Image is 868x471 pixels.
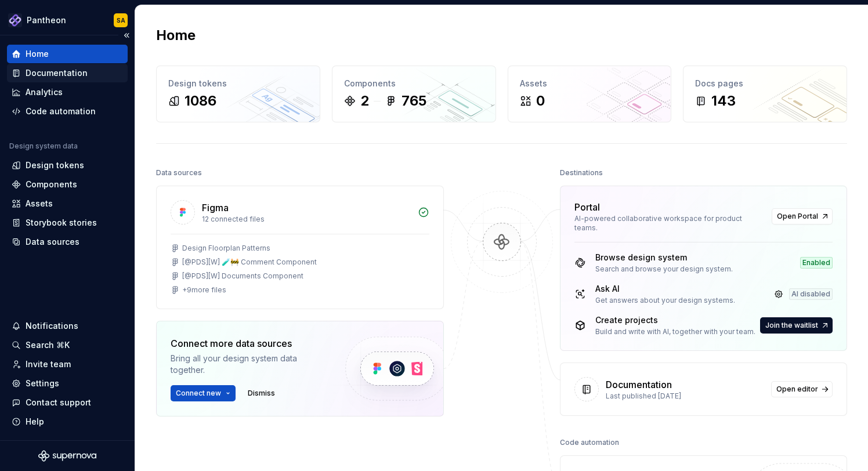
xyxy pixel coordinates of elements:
div: Data sources [26,236,79,248]
a: Open editor [771,381,833,397]
div: Ask AI [595,283,735,295]
div: Notifications [26,320,78,332]
div: Settings [26,378,59,389]
div: Design tokens [168,78,308,89]
a: Settings [7,374,128,393]
div: Assets [520,78,660,89]
div: Enabled [800,257,833,269]
div: Storybook stories [26,217,97,229]
div: Invite team [26,358,71,370]
div: Documentation [606,378,672,392]
button: Search ⌘K [7,336,128,354]
a: Storybook stories [7,213,128,232]
button: Connect new [171,385,236,401]
div: Get answers about your design systems. [595,296,735,305]
div: Analytics [26,86,63,98]
a: Documentation [7,64,128,82]
div: [@PDS][W] 🧪🚧 Comment Component [182,258,317,267]
div: 0 [536,92,545,110]
div: Figma [202,201,229,215]
h2: Home [156,26,196,45]
div: 143 [711,92,736,110]
a: Home [7,45,128,63]
a: Docs pages143 [683,66,847,122]
a: Code automation [7,102,128,121]
button: Collapse sidebar [118,27,135,44]
a: Components2765 [332,66,496,122]
div: [@PDS][W] Documents Component [182,271,303,281]
div: Bring all your design system data together. [171,353,325,376]
div: 2 [360,92,369,110]
button: Dismiss [243,385,280,401]
svg: Supernova Logo [38,450,96,462]
a: Assets [7,194,128,213]
div: Create projects [595,314,755,326]
div: Portal [574,200,600,214]
div: Components [344,78,484,89]
div: Search and browse your design system. [595,265,733,274]
div: 12 connected files [202,215,411,224]
div: Last published [DATE] [606,392,765,401]
span: Join the waitlist [765,321,818,330]
a: Design tokens [7,156,128,175]
div: + 9 more files [182,285,226,295]
div: Assets [26,198,53,209]
div: Destinations [560,165,603,181]
a: Design tokens1086 [156,66,320,122]
img: 2ea59a0b-fef9-4013-8350-748cea000017.png [8,13,22,27]
a: Open Portal [772,208,833,224]
a: Components [7,175,128,194]
div: Design tokens [26,160,84,171]
div: Docs pages [695,78,835,89]
a: Analytics [7,83,128,102]
div: Documentation [26,67,88,79]
a: Data sources [7,233,128,251]
div: 1086 [185,92,216,110]
span: Dismiss [248,389,275,398]
span: Open Portal [777,212,818,221]
div: Pantheon [27,15,66,26]
button: Help [7,412,128,431]
div: Data sources [156,165,202,181]
div: Design Floorplan Patterns [182,244,270,253]
a: Join the waitlist [760,317,833,334]
button: PantheonSA [2,8,132,32]
div: Contact support [26,397,91,408]
div: Design system data [9,142,78,151]
span: Open editor [776,385,818,394]
a: Figma12 connected filesDesign Floorplan Patterns[@PDS][W] 🧪🚧 Comment Component[@PDS][W] Documents... [156,186,444,309]
div: Code automation [560,434,619,451]
div: Help [26,416,44,427]
div: Build and write with AI, together with your team. [595,327,755,336]
button: Notifications [7,317,128,335]
div: Browse design system [595,252,733,263]
div: 765 [402,92,426,110]
div: Home [26,48,49,60]
div: Code automation [26,106,96,117]
div: AI disabled [789,288,833,300]
button: Contact support [7,393,128,412]
div: AI-powered collaborative workspace for product teams. [574,214,765,233]
div: Search ⌘K [26,339,70,351]
div: SA [117,16,125,25]
div: Connect more data sources [171,336,325,350]
div: Components [26,179,77,190]
a: Assets0 [508,66,672,122]
span: Connect new [176,389,221,398]
a: Invite team [7,355,128,374]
